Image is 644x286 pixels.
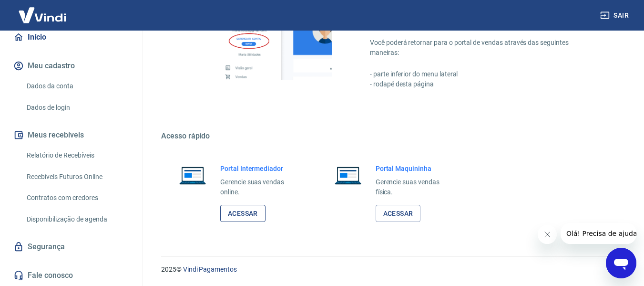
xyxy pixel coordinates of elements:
p: - rodapé desta página [370,79,598,89]
img: Imagem de um notebook aberto [328,164,368,187]
button: Sair [598,7,633,24]
h6: Portal Intermediador [220,164,299,173]
a: Dados da conta [23,76,131,96]
img: Imagem de um notebook aberto [173,164,213,187]
iframe: Botão para abrir a janela de mensagens [606,248,636,278]
h5: Acesso rápido [161,131,621,141]
button: Meu cadastro [11,55,131,76]
a: Recebíveis Futuros Online [23,167,131,187]
a: Fale conosco [11,265,131,286]
span: Olá! Precisa de ajuda? [6,7,80,14]
a: Segurança [11,236,131,257]
a: Início [11,27,131,48]
p: Gerencie suas vendas física. [376,177,455,197]
a: Relatório de Recebíveis [23,146,131,165]
img: Vindi [11,0,73,30]
iframe: Mensagem da empresa [561,223,636,244]
a: Disponibilização de agenda [23,210,131,229]
a: Vindi Pagamentos [183,265,237,273]
a: Contratos com credores [23,188,131,208]
button: Meus recebíveis [11,125,131,146]
a: Acessar [376,205,421,222]
iframe: Fechar mensagem [538,225,557,244]
h6: Portal Maquininha [376,164,455,173]
a: Acessar [220,205,266,222]
p: 2025 © [161,265,621,275]
p: Você poderá retornar para o portal de vendas através das seguintes maneiras: [370,38,598,58]
p: Gerencie suas vendas online. [220,177,299,197]
a: Dados de login [23,98,131,117]
p: - parte inferior do menu lateral [370,69,598,79]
